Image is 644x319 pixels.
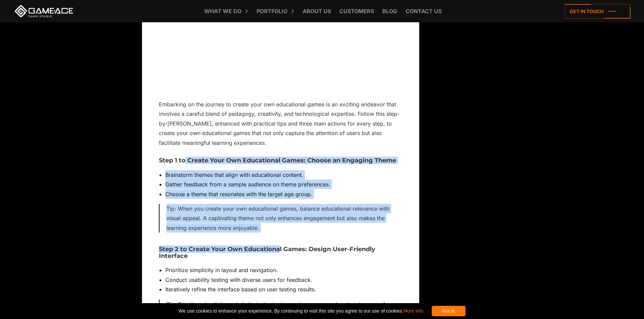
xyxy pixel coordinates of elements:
[159,100,402,148] p: Embarking on the journey to create your own educational games is an exciting endeavor that involv...
[159,204,402,233] div: Tip: When you create your own educational games, balance educational relevance with visual appeal...
[565,4,630,19] a: Get in touch
[165,189,402,199] li: Choose a theme that resonates with the target age group.
[165,285,402,294] li: Iteratively refine the interface based on user testing results.
[432,306,466,316] div: Got it!
[159,246,402,260] h3: Step 2 to Create Your Own Educational Games: Design User-Friendly Interface
[165,170,402,180] li: Brainstorm themes that align with educational content.
[178,306,423,316] span: We use cookies to enhance your experience. By continuing to visit this site you agree to our use ...
[403,308,423,314] a: More info
[165,180,402,189] li: Gather feedback from a sample audience on theme preferences.
[165,265,402,275] li: Prioritize simplicity in layout and navigation.
[165,275,402,285] li: Conduct usability testing with diverse users for feedback.
[159,157,402,164] h3: Step 1 to Create Your Own Educational Games: Choose an Engaging Theme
